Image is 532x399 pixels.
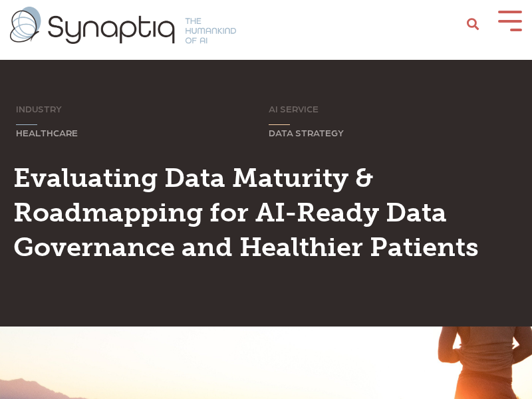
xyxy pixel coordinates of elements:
[269,127,344,138] span: DATA STRATEGY
[269,124,290,126] svg: Sorry, your browser does not support inline SVG.
[16,127,78,138] span: HEALTHCARE
[269,103,319,114] span: AI SERVICE
[16,124,37,126] svg: Sorry, your browser does not support inline SVG.
[13,162,479,263] span: Evaluating Data Maturity & Roadmapping for AI-Ready Data Governance and Healthier Patients
[16,103,62,114] span: INDUSTRY
[10,7,236,44] img: synaptiq logo-2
